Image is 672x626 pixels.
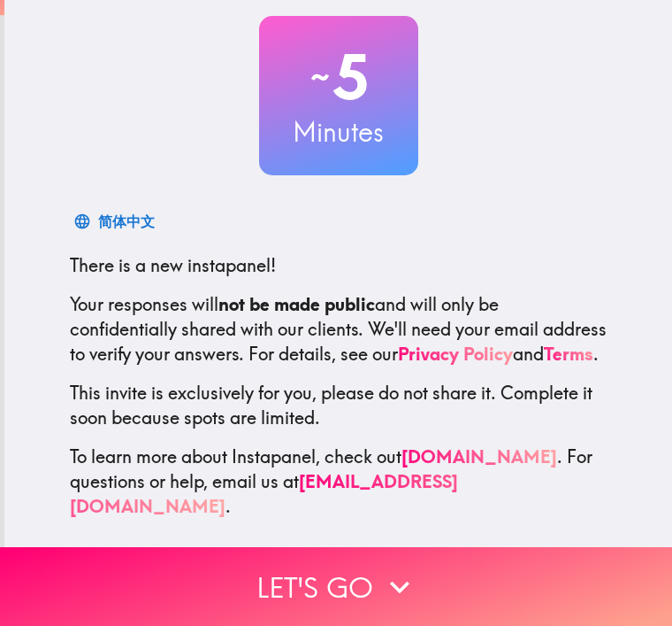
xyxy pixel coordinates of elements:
p: Your responses will and will only be confidentially shared with our clients. We'll need your emai... [70,292,607,367]
p: To learn more about Instapanel, check out . For questions or help, email us at . [70,444,607,519]
a: [DOMAIN_NAME] [401,445,557,468]
a: Terms [544,343,593,365]
a: [EMAIL_ADDRESS][DOMAIN_NAME] [70,470,458,517]
span: ~ [308,50,332,104]
div: 简体中文 [98,209,155,234]
b: not be made public [218,293,375,315]
span: There is a new instapanel! [70,254,276,276]
h3: Minutes [259,113,418,151]
a: Privacy Policy [398,343,513,365]
h2: 5 [259,41,418,113]
button: 简体中文 [70,204,162,239]
p: This invite is exclusively for you, please do not share it. Complete it soon because spots are li... [70,381,607,430]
